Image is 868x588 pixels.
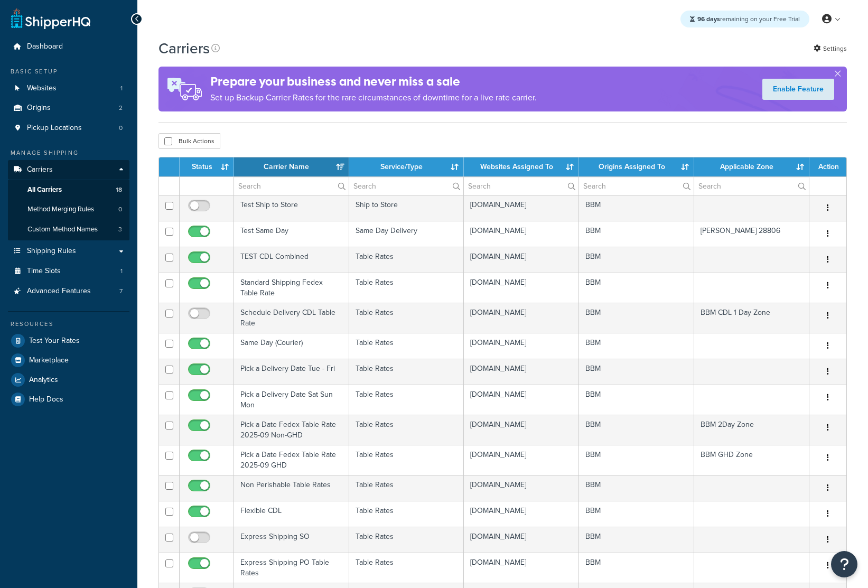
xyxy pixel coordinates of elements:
li: Advanced Features [8,282,129,301]
div: Manage Shipping [8,148,129,157]
a: Advanced Features 7 [8,282,129,301]
td: [DOMAIN_NAME] [464,303,579,333]
td: Test Same Day [234,221,349,247]
a: Time Slots 1 [8,262,129,281]
th: Websites Assigned To: activate to sort column ascending [464,157,579,176]
a: Pickup Locations 0 [8,118,129,138]
span: Method Merging Rules [27,205,94,214]
a: Settings [814,41,847,56]
td: Express Shipping SO [234,527,349,553]
td: BBM [579,527,694,553]
td: Test Ship to Store [234,195,349,221]
td: [DOMAIN_NAME] [464,445,579,475]
td: Schedule Delivery CDL Table Rate [234,303,349,333]
td: BBM [579,221,694,247]
td: Pick a Delivery Date Tue - Fri [234,359,349,385]
td: Table Rates [349,273,464,303]
span: Origins [27,104,51,113]
td: [PERSON_NAME] 28806 [694,221,809,247]
h4: Prepare your business and never miss a sale [210,73,537,90]
td: Pick a Date Fedex Table Rate 2025-09 Non-GHD [234,415,349,445]
a: Marketplace [8,351,129,370]
td: Table Rates [349,501,464,527]
td: [DOMAIN_NAME] [464,415,579,445]
li: Origins [8,98,129,118]
span: Carriers [27,165,53,174]
h1: Carriers [158,38,210,59]
td: Table Rates [349,445,464,475]
td: Table Rates [349,359,464,385]
td: Same Day Delivery [349,221,464,247]
td: BBM [579,445,694,475]
td: BBM [579,303,694,333]
td: Non Perishable Table Rates [234,475,349,501]
td: BBM [579,475,694,501]
th: Status: activate to sort column ascending [180,157,234,176]
li: Method Merging Rules [8,200,129,219]
td: [DOMAIN_NAME] [464,553,579,583]
td: TEST CDL Combined [234,247,349,273]
input: Search [349,177,464,195]
td: Table Rates [349,553,464,583]
td: BBM 2Day Zone [694,415,809,445]
th: Origins Assigned To: activate to sort column ascending [579,157,694,176]
span: 3 [118,225,122,234]
td: [DOMAIN_NAME] [464,501,579,527]
td: Express Shipping PO Table Rates [234,553,349,583]
li: Time Slots [8,262,129,281]
span: Help Docs [29,395,63,404]
li: Analytics [8,370,129,389]
td: BBM [579,501,694,527]
td: BBM [579,385,694,415]
button: Bulk Actions [158,133,220,149]
a: Test Your Rates [8,331,129,350]
span: Custom Method Names [27,225,98,234]
p: Set up Backup Carrier Rates for the rare circumstances of downtime for a live rate carrier. [210,90,537,105]
td: Table Rates [349,333,464,359]
li: Pickup Locations [8,118,129,138]
td: BBM [579,195,694,221]
td: [DOMAIN_NAME] [464,273,579,303]
a: Origins 2 [8,98,129,118]
div: Basic Setup [8,67,129,76]
li: Custom Method Names [8,220,129,239]
td: BBM GHD Zone [694,445,809,475]
th: Carrier Name: activate to sort column ascending [234,157,349,176]
div: Resources [8,320,129,329]
li: Websites [8,79,129,98]
th: Action [809,157,846,176]
td: Ship to Store [349,195,464,221]
li: All Carriers [8,180,129,200]
td: BBM [579,247,694,273]
td: [DOMAIN_NAME] [464,475,579,501]
td: [DOMAIN_NAME] [464,195,579,221]
td: BBM [579,415,694,445]
img: ad-rules-rateshop-fe6ec290ccb7230408bd80ed9643f0289d75e0ffd9eb532fc0e269fcd187b520.png [158,67,210,111]
a: Carriers [8,160,129,180]
td: [DOMAIN_NAME] [464,247,579,273]
th: Applicable Zone: activate to sort column ascending [694,157,809,176]
td: Table Rates [349,303,464,333]
strong: 96 days [697,14,720,24]
a: ShipperHQ Home [11,8,90,29]
span: Time Slots [27,267,61,276]
li: Help Docs [8,390,129,409]
span: 1 [120,267,123,276]
td: [DOMAIN_NAME] [464,359,579,385]
td: Table Rates [349,527,464,553]
a: Enable Feature [762,79,834,100]
td: Table Rates [349,475,464,501]
a: Shipping Rules [8,241,129,261]
td: [DOMAIN_NAME] [464,527,579,553]
span: 1 [120,84,123,93]
span: 18 [116,185,122,194]
div: remaining on your Free Trial [680,11,809,27]
a: All Carriers 18 [8,180,129,200]
td: Table Rates [349,247,464,273]
td: [DOMAIN_NAME] [464,385,579,415]
td: BBM [579,359,694,385]
a: Custom Method Names 3 [8,220,129,239]
td: Table Rates [349,415,464,445]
